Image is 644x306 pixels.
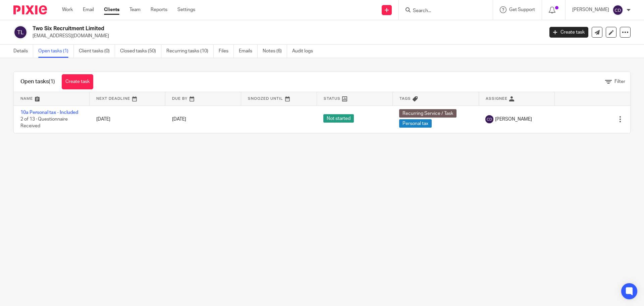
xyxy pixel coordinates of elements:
a: Create task [62,74,93,89]
a: Settings [177,6,195,13]
p: [EMAIL_ADDRESS][DOMAIN_NAME] [33,33,539,39]
a: Reports [151,6,167,13]
a: Details [13,45,33,58]
img: Pixie [13,5,47,14]
a: Audit logs [292,45,318,58]
a: Emails [239,45,258,58]
a: 10a Personal tax - Included [20,110,78,115]
a: Notes (6) [263,45,287,58]
a: Create task [549,27,588,38]
span: Get Support [509,7,535,12]
h2: Two Six Recruitment Limited [33,25,438,32]
span: Status [324,97,340,100]
span: [DATE] [172,117,186,122]
img: svg%3E [13,25,28,39]
a: Email [83,6,94,13]
a: Recurring tasks (10) [166,45,214,58]
span: Snoozed Until [248,97,283,100]
a: Files [219,45,234,58]
a: Open tasks (1) [38,45,74,58]
img: svg%3E [612,5,623,15]
span: Tags [399,97,411,100]
a: Clients [104,6,119,13]
span: 2 of 13 · Questionnaire Received [20,117,68,129]
img: svg%3E [485,115,493,123]
p: [PERSON_NAME] [572,6,609,13]
span: [PERSON_NAME] [495,116,532,123]
a: Team [129,6,141,13]
span: (1) [49,79,55,84]
a: Client tasks (0) [79,45,115,58]
span: Recurring Service / Task [399,109,457,118]
a: Work [62,6,73,13]
td: [DATE] [90,105,165,133]
span: Personal tax [399,119,432,128]
span: Filter [614,79,625,84]
input: Search [412,8,473,14]
h1: Open tasks [20,78,55,85]
span: Not started [323,114,354,123]
a: Closed tasks (50) [120,45,161,58]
